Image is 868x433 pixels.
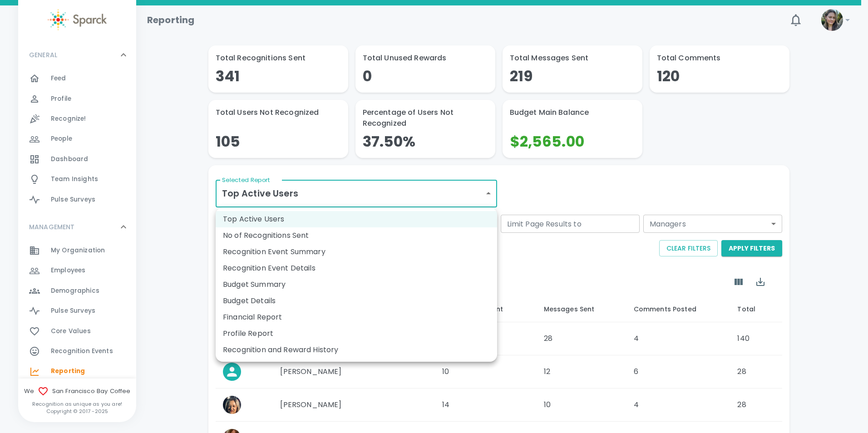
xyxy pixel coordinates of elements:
li: Budget Summary [216,276,497,293]
li: Recognition Event Details [216,260,497,276]
li: Recognition and Reward History [216,342,497,358]
li: Financial Report [216,309,497,325]
li: Budget Details [216,293,497,309]
li: Recognition Event Summary [216,244,497,260]
li: No of Recognitions Sent [216,227,497,244]
li: Top Active Users [216,211,497,227]
li: Profile Report [216,325,497,342]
